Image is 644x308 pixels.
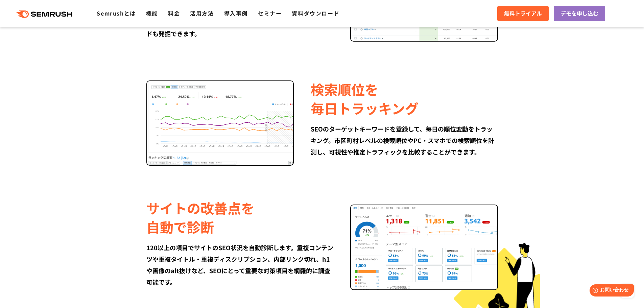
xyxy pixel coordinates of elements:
div: サイトの改善点を 自動で診断 [146,198,333,236]
a: デモを申し込む [554,6,605,21]
a: Semrushとは [97,9,136,17]
span: デモを申し込む [560,9,598,18]
iframe: Help widget launcher [584,282,637,301]
a: セミナー [258,9,282,17]
div: 120以上の項目でサイトのSEO状況を自動診断します。重複コンテンツや重複タイトル・重複ディスクリプション、内部リンク切れ、h1や画像のalt抜けなど、SEOにとって重要な対策項目を網羅的に調査... [146,242,333,288]
a: 機能 [146,9,158,17]
a: 料金 [168,9,180,17]
a: 資料ダウンロード [292,9,339,17]
div: SEOのターゲットキーワードを登録して、毎日の順位変動をトラッキング。市区町村レベルの検索順位やPC・スマホでの検索順位を計測し、可視性や推定トラフィックを比較することができます。 [311,123,498,158]
a: 活用方法 [190,9,214,17]
a: 導入事例 [224,9,248,17]
a: 無料トライアル [497,6,549,21]
div: 検索順位を 毎日トラッキング [311,80,498,118]
span: 無料トライアル [504,9,542,18]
